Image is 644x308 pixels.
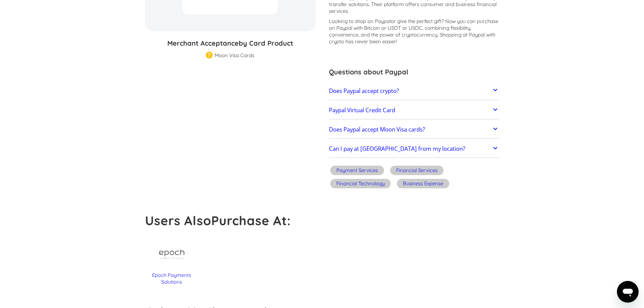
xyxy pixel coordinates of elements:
[329,107,395,114] h2: Paypal Virtual Credit Card
[403,180,443,187] div: Business Expense
[336,167,378,174] div: Payment Services
[329,122,499,137] a: Does Paypal accept Moon Visa cards?
[145,237,198,285] a: Epoch Payments Solutions
[329,67,499,77] h3: Questions about Paypal
[389,165,445,178] a: Financial Services
[145,272,198,285] div: Epoch Payments Solutions
[329,126,425,133] h2: Does Paypal accept Moon Visa cards?
[329,88,399,94] h2: Does Paypal accept crypto?
[396,167,437,174] div: Financial Services
[617,281,639,303] iframe: Botón para iniciar la ventana de mensajería
[396,178,451,191] a: Business Expense
[239,39,293,47] span: by Card Product
[215,52,254,59] div: Moon Visa Cards
[329,142,499,156] a: Can I pay at [GEOGRAPHIC_DATA] from my location?
[287,213,291,228] strong: :
[211,213,287,228] strong: Purchase At
[329,84,499,98] a: Does Paypal accept crypto?
[329,165,385,178] a: Payment Services
[329,103,499,117] a: Paypal Virtual Credit Card
[329,145,465,152] h2: Can I pay at [GEOGRAPHIC_DATA] from my location?
[336,180,385,187] div: Financial Technology
[145,38,315,48] h3: Merchant Acceptance
[145,213,211,228] strong: Users Also
[329,18,499,45] p: Looking to shop on Paypal ? Now you can purchase on Paypal with Bitcoin or USDT or USDC, combinin...
[391,18,442,24] span: or give the perfect gift
[329,178,392,191] a: Financial Technology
